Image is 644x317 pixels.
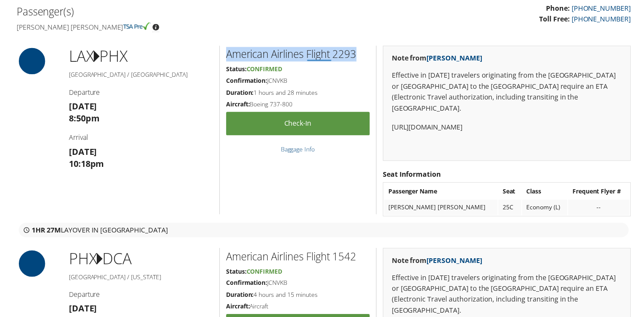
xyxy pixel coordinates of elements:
[385,184,498,200] th: Passenger Name
[280,146,315,154] a: Baggage Info
[246,65,282,73] span: Confirmed
[68,249,212,271] h1: PHX DCA
[68,304,96,316] strong: [DATE]
[68,291,212,301] h4: Departure
[427,54,483,63] a: [PERSON_NAME]
[540,14,571,24] strong: Toll Free:
[226,77,267,85] strong: Confirmation:
[68,113,98,124] strong: 8:50pm
[226,100,250,109] strong: Aircraft:
[15,22,317,32] h4: [PERSON_NAME] [PERSON_NAME]
[523,201,569,216] td: Economy (L)
[392,54,483,63] strong: Note from
[226,280,370,289] h5: JCNVKB
[392,70,623,114] p: Effective in [DATE] travelers originating from the [GEOGRAPHIC_DATA] or [GEOGRAPHIC_DATA] to the ...
[573,14,632,24] a: [PHONE_NUMBER]
[122,22,150,30] img: tsa-precheck.png
[226,100,370,109] h5: Boeing 737-800
[226,304,370,312] h5: Aircraft
[499,184,522,200] th: Seat
[246,269,282,277] span: Confirmed
[226,47,370,62] h2: American Airlines Flight 2293
[392,257,483,266] strong: Note from
[226,112,370,136] a: Check-in
[385,201,498,216] td: [PERSON_NAME] [PERSON_NAME]
[226,89,370,97] h5: 1 hours and 28 minutes
[68,159,103,170] strong: 10:18pm
[226,280,267,288] strong: Confirmation:
[30,226,60,236] strong: 1HR 27M
[569,184,631,200] th: Frequent Flyer #
[226,292,253,300] strong: Duration:
[68,147,96,158] strong: [DATE]
[226,292,370,301] h5: 4 hours and 15 minutes
[573,3,632,13] a: [PHONE_NUMBER]
[226,269,246,277] strong: Status:
[17,224,630,239] div: layover in [GEOGRAPHIC_DATA]
[574,205,627,212] div: --
[68,274,212,283] h5: [GEOGRAPHIC_DATA] / [US_STATE]
[226,251,370,265] h2: American Airlines Flight 1542
[68,46,212,67] h1: LAX PHX
[68,133,212,143] h4: Arrival
[383,170,442,180] strong: Seat Information
[392,123,623,134] p: [URL][DOMAIN_NAME]
[226,89,253,97] strong: Duration:
[226,77,370,85] h5: JCNVKB
[427,257,483,266] a: [PERSON_NAME]
[68,71,212,79] h5: [GEOGRAPHIC_DATA] / [GEOGRAPHIC_DATA]
[499,201,522,216] td: 25C
[226,65,246,73] strong: Status:
[68,101,96,112] strong: [DATE]
[547,3,571,13] strong: Phone:
[15,4,317,19] h2: Passenger(s)
[68,88,212,97] h4: Departure
[226,304,250,312] strong: Aircraft:
[523,184,569,200] th: Class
